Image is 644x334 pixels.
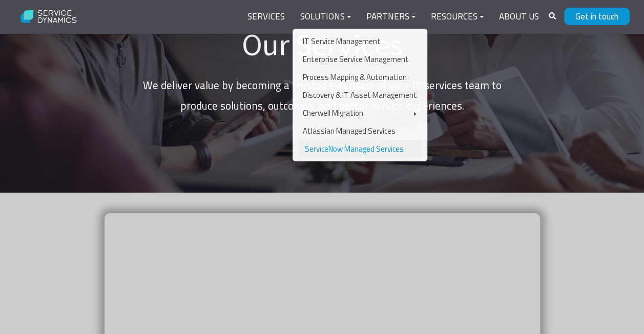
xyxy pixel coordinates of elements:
a: Atlassian Managed Services [298,122,422,140]
img: Service Dynamics Logo - White [15,4,83,30]
p: We deliver value by becoming a trusted extension of your IT services team to produce solutions, o... [143,75,502,116]
a: IT Service Management [298,32,422,50]
a: Process Mapping & Automation [298,68,422,86]
a: Resources [423,5,491,29]
a: Enterprise Service Management [298,50,422,68]
a: Discovery & IT Asset Management [298,86,422,104]
a: About Us [491,5,547,29]
a: Solutions [293,5,359,29]
a: ServiceNow Managed Services [298,140,422,158]
div: Navigation Menu [240,5,547,29]
a: Get in touch [564,8,630,25]
a: Partners [359,5,423,29]
a: Cherwell Migration [298,104,422,122]
a: Services [240,5,293,29]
